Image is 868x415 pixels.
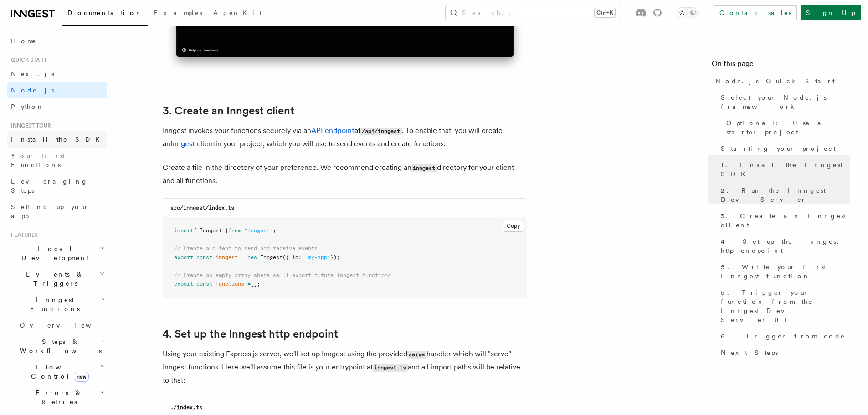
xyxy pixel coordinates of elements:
[717,259,850,284] a: 5. Write your first Inngest function
[721,348,778,357] span: Next Steps
[721,237,850,255] span: 4. Set up the Inngest http endpoint
[11,136,105,143] span: Install the SDK
[11,70,54,77] span: Next.js
[196,281,212,287] span: const
[216,254,238,261] span: inngest
[717,89,850,115] a: Select your Node.js framework
[170,404,202,410] code: ./index.ts
[174,245,318,251] span: // Create a client to send and receive events
[62,3,148,26] a: Documentation
[174,281,193,287] span: export
[7,33,107,49] a: Home
[11,36,36,46] span: Home
[721,160,850,179] span: 1. Install the Inngest SDK
[411,164,437,172] code: inngest
[216,281,244,287] span: functions
[16,359,107,384] button: Flow Controlnew
[7,199,107,224] a: Setting up your app
[154,9,202,16] span: Examples
[714,5,797,20] a: Contact sales
[7,241,107,266] button: Local Development
[677,7,699,18] button: Toggle dark mode
[16,333,107,359] button: Steps & Workflows
[170,205,234,211] code: src/inngest/index.ts
[244,227,273,234] span: "inngest"
[717,344,850,361] a: Next Steps
[717,284,850,328] a: 5. Trigger your function from the Inngest Dev Server UI
[373,364,408,372] code: inngest.ts
[712,73,850,89] a: Node.js Quick Start
[11,103,44,110] span: Python
[11,178,88,194] span: Leveraging Steps
[16,384,107,410] button: Errors & Retries
[208,3,267,25] a: AgentKit
[163,161,527,187] p: Create a file in the directory of your preference. We recommend creating an directory for your cl...
[7,56,47,64] span: Quick start
[67,9,143,16] span: Documentation
[7,98,107,115] a: Python
[213,9,262,16] span: AgentKit
[174,227,193,234] span: import
[11,87,54,94] span: Node.js
[305,254,330,261] span: "my-app"
[723,115,850,140] a: Optional: Use a starter project
[717,233,850,259] a: 4. Set up the Inngest http endpoint
[717,140,850,157] a: Starting your project
[721,288,850,324] span: 5. Trigger your function from the Inngest Dev Server UI
[7,66,107,82] a: Next.js
[174,272,391,278] span: // Create an empty array where we'll export future Inngest functions
[7,266,107,292] button: Events & Triggers
[163,124,527,150] p: Inngest invokes your functions securely via an at . To enable that, you will create an in your pr...
[148,3,208,25] a: Examples
[273,227,276,234] span: ;
[196,254,212,261] span: const
[163,328,338,340] a: 4. Set up the Inngest http endpoint
[726,118,850,137] span: Optional: Use a starter project
[7,173,107,199] a: Leveraging Steps
[193,227,228,234] span: { Inngest }
[717,328,850,344] a: 6. Trigger from code
[330,254,340,261] span: });
[801,5,861,20] a: Sign Up
[7,131,107,148] a: Install the SDK
[16,337,102,355] span: Steps & Workflows
[298,254,302,261] span: :
[20,322,113,329] span: Overview
[260,254,282,261] span: Inngest
[163,348,527,387] p: Using your existing Express.js server, we'll set up Inngest using the provided handler which will...
[721,186,850,204] span: 2. Run the Inngest Dev Server
[721,144,836,153] span: Starting your project
[407,351,426,359] code: serve
[721,211,850,230] span: 3. Create an Inngest client
[717,157,850,182] a: 1. Install the Inngest SDK
[7,231,38,239] span: Features
[247,281,251,287] span: =
[721,332,845,341] span: 6. Trigger from code
[282,254,298,261] span: ({ id
[715,77,835,86] span: Node.js Quick Start
[163,104,294,117] a: 3. Create an Inngest client
[717,182,850,208] a: 2. Run the Inngest Dev Server
[721,262,850,281] span: 5. Write your first Inngest function
[446,5,621,20] button: Search...Ctrl+K
[360,128,402,135] code: /api/inngest
[595,8,615,17] kbd: Ctrl+K
[241,254,244,261] span: =
[717,208,850,233] a: 3. Create an Inngest client
[311,126,354,135] a: API endpoint
[721,93,850,111] span: Select your Node.js framework
[16,317,107,333] a: Overview
[16,363,100,381] span: Flow Control
[247,254,257,261] span: new
[7,292,107,317] button: Inngest Functions
[11,152,65,169] span: Your first Functions
[503,220,524,232] button: Copy
[7,82,107,98] a: Node.js
[7,122,51,129] span: Inngest tour
[7,295,98,313] span: Inngest Functions
[11,203,89,220] span: Setting up your app
[7,270,99,288] span: Events & Triggers
[170,139,216,148] a: Inngest client
[7,148,107,173] a: Your first Functions
[174,254,193,261] span: export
